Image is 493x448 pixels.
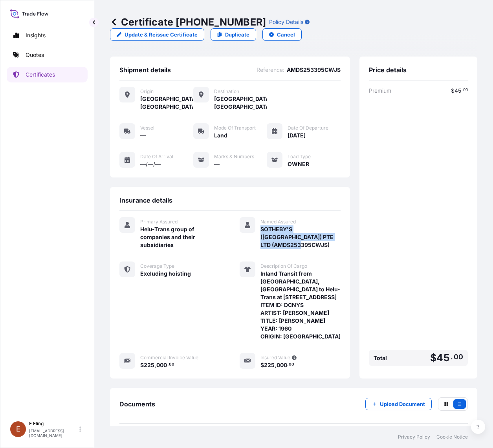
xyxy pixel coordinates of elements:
[140,270,191,278] span: Excluding hoisting
[167,363,169,366] span: .
[26,31,46,39] p: Insights
[455,88,461,93] span: 45
[463,89,468,91] span: 00
[16,425,20,433] span: E
[374,354,387,362] span: Total
[436,434,468,440] a: Cookie Notice
[156,362,167,368] span: 000
[214,125,256,131] span: Mode of Transport
[369,66,407,74] span: Price details
[214,154,254,160] span: Marks & Numbers
[288,132,306,139] span: [DATE]
[140,263,174,269] span: Coverage Type
[110,16,266,28] p: Certificate [PHONE_NUMBER]
[260,270,341,340] span: Inland Transit from [GEOGRAPHIC_DATA], [GEOGRAPHIC_DATA] to Helu-Trans at [STREET_ADDRESS] ITEM I...
[260,225,341,249] span: SOTHEBY'S ([GEOGRAPHIC_DATA]) PTE LTD (AMDS253395CWJS)
[275,362,277,368] span: ,
[154,362,156,368] span: ,
[369,87,391,95] span: Premium
[451,355,453,359] span: .
[287,66,341,74] span: AMDS253395CWJS
[260,362,264,368] span: $
[144,362,154,368] span: 225
[140,132,146,139] span: —
[214,95,267,111] span: [GEOGRAPHIC_DATA], [GEOGRAPHIC_DATA]
[288,154,311,160] span: Load Type
[260,355,290,361] span: Insured Value
[140,95,193,111] span: [GEOGRAPHIC_DATA], [GEOGRAPHIC_DATA]
[430,353,436,363] span: $
[119,196,172,204] span: Insurance details
[398,434,430,440] a: Privacy Policy
[269,18,303,26] p: Policy Details
[214,132,227,139] span: Land
[7,27,88,43] a: Insights
[257,66,284,74] span: Reference :
[260,263,307,269] span: Description Of Cargo
[140,160,161,168] span: —/—/—
[287,363,288,366] span: .
[454,355,463,359] span: 00
[462,89,463,91] span: .
[119,66,171,74] span: Shipment details
[277,362,287,368] span: 000
[140,362,144,368] span: $
[214,88,239,95] span: Destination
[288,160,309,168] span: OWNER
[436,353,449,363] span: 45
[262,28,302,41] button: Cancel
[140,355,198,361] span: Commercial Invoice Value
[26,71,55,79] p: Certificates
[260,219,296,225] span: Named Assured
[365,398,432,410] button: Upload Document
[380,400,425,408] p: Upload Document
[288,125,328,131] span: Date of Departure
[140,88,154,95] span: Origin
[26,51,44,59] p: Quotes
[277,31,295,38] p: Cancel
[125,31,198,38] p: Update & Reissue Certificate
[169,363,174,366] span: 00
[140,219,178,225] span: Primary Assured
[119,400,155,408] span: Documents
[140,154,173,160] span: Date of Arrival
[29,428,78,438] p: [EMAIL_ADDRESS][DOMAIN_NAME]
[214,160,220,168] span: —
[451,88,455,93] span: $
[289,363,294,366] span: 00
[7,47,88,63] a: Quotes
[29,421,78,427] p: E Eling
[7,67,88,82] a: Certificates
[264,362,275,368] span: 225
[211,28,256,41] a: Duplicate
[110,28,204,41] a: Update & Reissue Certificate
[225,31,249,38] p: Duplicate
[140,125,154,131] span: Vessel
[140,225,221,249] span: Helu-Trans group of companies and their subsidiaries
